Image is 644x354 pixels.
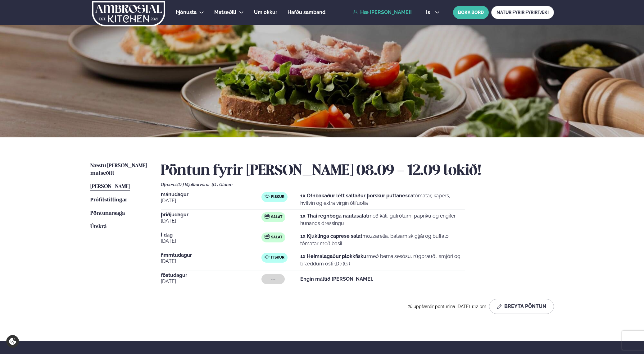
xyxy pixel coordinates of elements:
[161,217,261,225] span: [DATE]
[271,255,284,260] span: Fiskur
[265,234,270,239] img: salad.svg
[300,213,368,219] strong: 1x Thai regnboga nautasalat
[90,183,130,191] a: [PERSON_NAME]
[161,273,261,278] span: föstudagur
[300,193,413,199] strong: 1x Ofnbakaður létt saltaður þorskur puttanesca
[426,10,432,15] span: is
[161,212,261,217] span: þriðjudagur
[161,253,261,258] span: fimmtudagur
[161,182,554,187] div: Ofnæmi:
[90,211,125,216] span: Pöntunarsaga
[300,253,368,259] strong: 1x Heimalagaður plokkfiskur
[90,223,107,231] a: Útskrá
[176,9,197,15] span: Þjónusta
[90,163,147,176] span: Næstu [PERSON_NAME] matseðill
[90,162,148,177] a: Næstu [PERSON_NAME] matseðill
[90,197,127,203] span: Prófílstillingar
[271,277,275,282] span: ---
[214,9,236,15] span: Matseðill
[90,196,127,204] a: Prófílstillingar
[6,335,19,348] a: Cookie settings
[265,255,270,260] img: fish.svg
[300,192,465,207] p: tómatar, kapers, hvítvín og extra virgin ólífuolía
[271,215,282,220] span: Salat
[300,232,465,247] p: mozzarella, balsamísk gljái og buffalo tómatar með basil
[254,9,277,16] a: Um okkur
[176,9,197,16] a: Þjónusta
[161,258,261,265] span: [DATE]
[254,9,277,15] span: Um okkur
[212,182,233,187] span: (G ) Glúten
[161,197,261,205] span: [DATE]
[300,253,465,268] p: með bernaisesósu, rúgbrauði, smjöri og bræddum osti (D ) (G )
[288,9,325,16] a: Hafðu samband
[161,278,261,285] span: [DATE]
[300,212,465,227] p: með káli, gulrótum, papriku og engifer hunangs dressingu
[421,10,444,15] button: is
[177,182,212,187] span: (D ) Mjólkurvörur ,
[489,299,554,314] button: Breyta Pöntun
[353,10,412,15] a: Hæ [PERSON_NAME]!
[271,235,282,240] span: Salat
[271,195,284,200] span: Fiskur
[491,6,554,19] a: MATUR FYRIR FYRIRTÆKI
[407,304,487,309] span: Þú uppfærðir pöntunina [DATE] 1:12 pm
[214,9,236,16] a: Matseðill
[265,194,270,199] img: fish.svg
[92,1,166,26] img: logo
[161,192,261,197] span: mánudagur
[161,232,261,237] span: Í dag
[161,237,261,245] span: [DATE]
[453,6,489,19] button: BÓKA BORÐ
[161,162,554,180] h2: Pöntun fyrir [PERSON_NAME] 08.09 - 12.09 lokið!
[90,210,125,217] a: Pöntunarsaga
[300,276,373,282] strong: Engin máltíð [PERSON_NAME].
[90,184,130,189] span: [PERSON_NAME]
[300,233,362,239] strong: 1x Kjúklinga caprese salat
[265,214,270,219] img: salad.svg
[288,9,325,15] span: Hafðu samband
[90,224,107,229] span: Útskrá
